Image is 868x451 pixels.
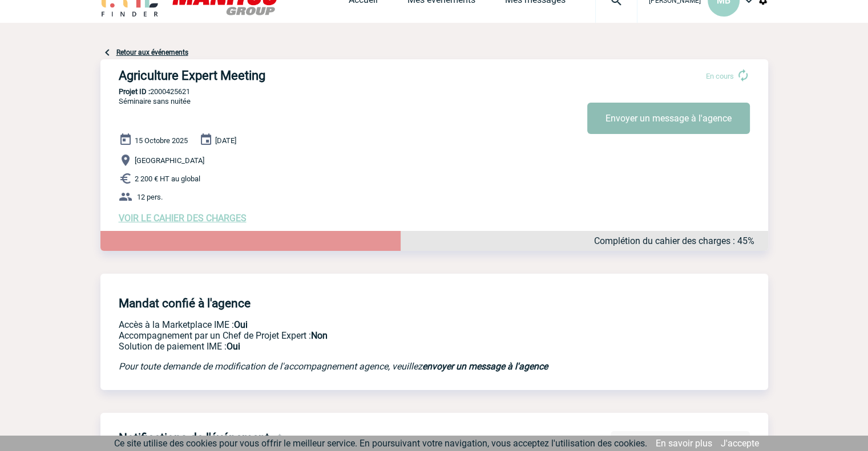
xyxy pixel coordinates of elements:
span: [GEOGRAPHIC_DATA] [135,156,204,165]
span: En cours [706,72,734,80]
button: Envoyer un message à l'agence [587,103,750,134]
h3: Agriculture Expert Meeting [119,68,461,83]
span: 15 Octobre 2025 [135,136,188,145]
a: VOIR LE CAHIER DES CHARGES [119,213,247,224]
h4: Mandat confié à l'agence [119,296,251,310]
a: J'accepte [721,438,759,449]
span: [DATE] [215,136,236,145]
em: Pour toute demande de modification de l'accompagnement agence, veuillez [119,361,548,372]
a: Retour aux événements [116,48,188,56]
a: En savoir plus [656,438,712,449]
span: 12 pers. [137,193,163,201]
a: envoyer un message à l'agence [422,361,548,372]
b: Non [311,330,328,341]
span: Ce site utilise des cookies pour vous offrir le meilleur service. En poursuivant votre navigation... [114,438,647,449]
span: Séminaire sans nuitée [119,97,191,105]
p: Accès à la Marketplace IME : [119,319,592,330]
p: Prestation payante [119,330,592,341]
h4: Notifications de l'événement [119,431,269,445]
span: 2 200 € HT au global [135,174,200,183]
p: 2000425621 [100,87,768,96]
b: Oui [234,319,248,330]
b: Oui [227,341,240,352]
b: Projet ID : [119,87,150,96]
p: Conformité aux process achat client, Prise en charge de la facturation, Mutualisation de plusieur... [119,341,592,352]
